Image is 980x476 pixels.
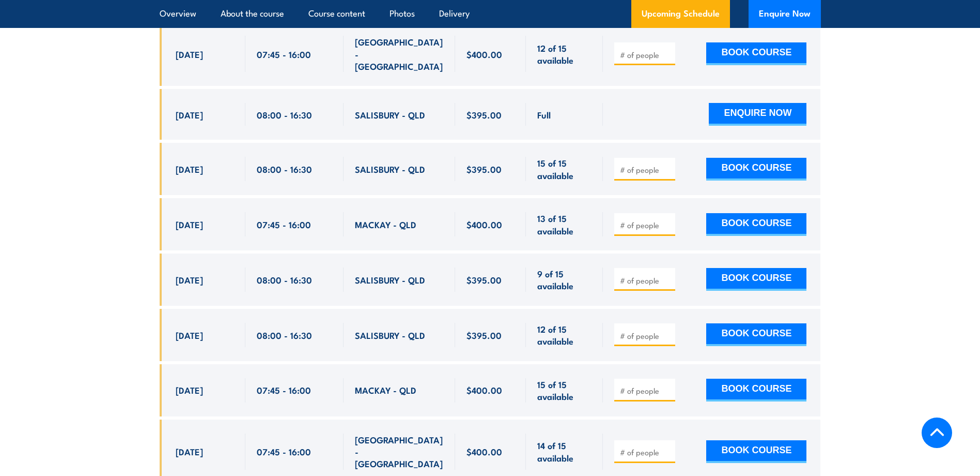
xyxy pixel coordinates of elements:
span: $395.00 [466,329,502,341]
span: [DATE] [176,329,203,341]
span: [DATE] [176,218,203,230]
button: BOOK COURSE [706,42,806,65]
input: # of people [620,220,672,230]
span: [DATE] [176,274,203,286]
span: $395.00 [466,163,502,175]
span: MACKAY - QLD [355,384,416,396]
input: # of people [620,165,672,175]
span: $400.00 [466,384,502,396]
span: [GEOGRAPHIC_DATA] - [GEOGRAPHIC_DATA] [355,434,444,470]
span: 08:00 - 16:30 [257,274,312,286]
span: [GEOGRAPHIC_DATA] - [GEOGRAPHIC_DATA] [355,36,444,72]
span: [DATE] [176,445,203,457]
input: # of people [620,447,672,457]
span: SALISBURY - QLD [355,329,425,341]
input: # of people [620,331,672,341]
span: [DATE] [176,163,203,175]
span: $400.00 [466,218,502,230]
span: 15 of 15 available [537,157,592,181]
button: BOOK COURSE [706,268,806,291]
button: BOOK COURSE [706,440,806,463]
span: SALISBURY - QLD [355,274,425,286]
span: $400.00 [466,445,502,457]
span: [DATE] [176,109,203,121]
span: 08:00 - 16:30 [257,109,312,121]
span: $395.00 [466,109,502,121]
span: SALISBURY - QLD [355,163,425,175]
span: 15 of 15 available [537,378,592,403]
span: 08:00 - 16:30 [257,329,312,341]
span: [DATE] [176,48,203,60]
span: MACKAY - QLD [355,218,416,230]
input: # of people [620,385,672,396]
span: 07:45 - 16:00 [257,445,311,457]
span: 08:00 - 16:30 [257,163,312,175]
button: BOOK COURSE [706,379,806,401]
span: 14 of 15 available [537,439,592,464]
span: 07:45 - 16:00 [257,48,311,60]
button: ENQUIRE NOW [709,103,806,126]
span: [DATE] [176,384,203,396]
span: 12 of 15 available [537,323,592,347]
span: $400.00 [466,48,502,60]
span: $395.00 [466,274,502,286]
span: 07:45 - 16:00 [257,218,311,230]
button: BOOK COURSE [706,213,806,236]
span: 9 of 15 available [537,267,592,292]
span: 07:45 - 16:00 [257,384,311,396]
button: BOOK COURSE [706,158,806,181]
span: 12 of 15 available [537,42,592,66]
span: SALISBURY - QLD [355,109,425,121]
input: # of people [620,275,672,286]
button: BOOK COURSE [706,323,806,346]
span: Full [537,109,551,121]
span: 13 of 15 available [537,212,592,236]
input: # of people [620,50,672,60]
